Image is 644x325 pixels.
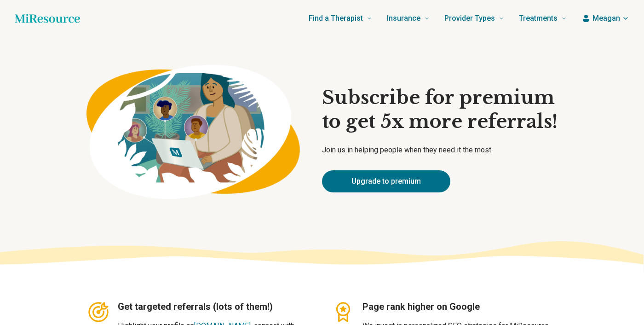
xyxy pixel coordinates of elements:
[581,13,629,24] button: Meagan
[362,300,558,313] h3: Page rank higher on Google
[322,86,558,133] h1: Subscribe for premium to get 5x more referrals!
[15,9,80,28] a: Home page
[592,13,620,24] span: Meagan
[519,12,558,25] span: Treatments
[309,12,363,25] span: Find a Therapist
[444,12,495,25] span: Provider Types
[322,145,558,156] p: Join us in helping people when they need it the most.
[387,12,420,25] span: Insurance
[118,300,313,313] h3: Get targeted referrals (lots of them!)
[322,170,450,192] a: Upgrade to premium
